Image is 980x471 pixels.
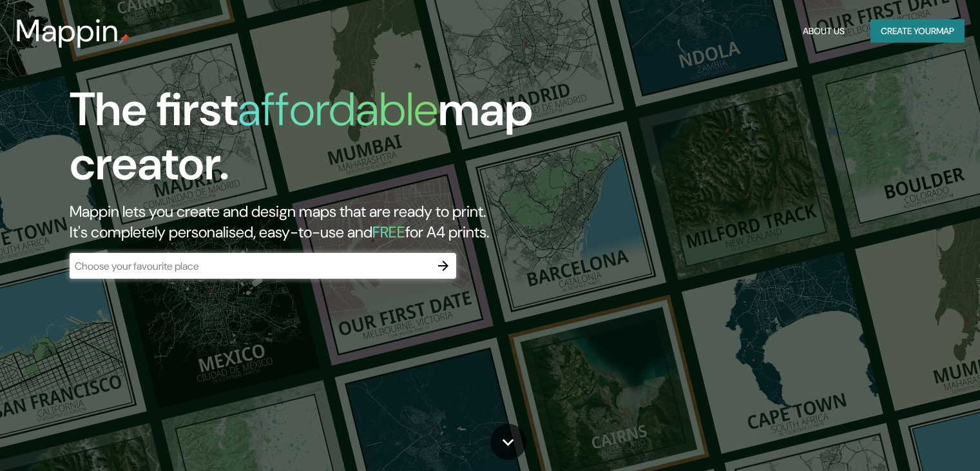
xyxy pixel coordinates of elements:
iframe: Help widget launcher [865,421,966,457]
h2: Mappin lets you create and design maps that are ready to print. It's completely personalised, eas... [70,201,560,243]
input: Choose your favourite place [70,259,430,274]
img: mappin-pin [119,34,130,44]
h5: FREE [372,222,405,242]
h1: The first map creator. [70,83,560,201]
button: Create yourmap [870,19,965,43]
h3: Mappin [15,13,119,49]
button: About Us [798,19,850,43]
h1: affordable [238,79,438,139]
